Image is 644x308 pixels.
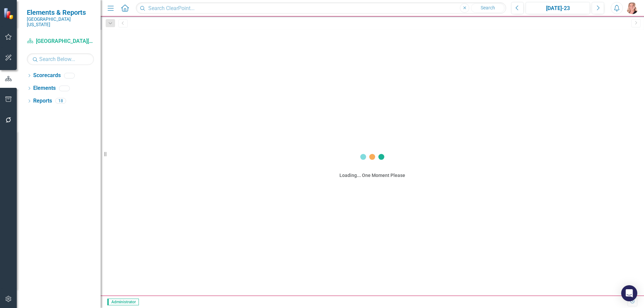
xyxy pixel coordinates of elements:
input: Search Below... [27,53,94,65]
div: Open Intercom Messenger [621,285,637,301]
a: [GEOGRAPHIC_DATA][US_STATE] [27,38,94,45]
small: [GEOGRAPHIC_DATA][US_STATE] [27,16,94,27]
a: Elements [33,84,56,92]
div: 18 [55,98,66,104]
span: Elements & Reports [27,8,94,16]
button: Search [471,3,504,13]
span: Administrator [107,299,139,305]
img: Tiffany LaCoste [626,2,638,14]
div: [DATE]-23 [528,4,588,12]
div: Loading... One Moment Please [339,172,405,179]
button: [DATE]-23 [526,2,590,14]
span: Search [481,5,495,10]
input: Search ClearPoint... [136,2,506,14]
a: Scorecards [33,72,61,79]
a: Reports [33,97,52,105]
img: ClearPoint Strategy [3,7,15,19]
